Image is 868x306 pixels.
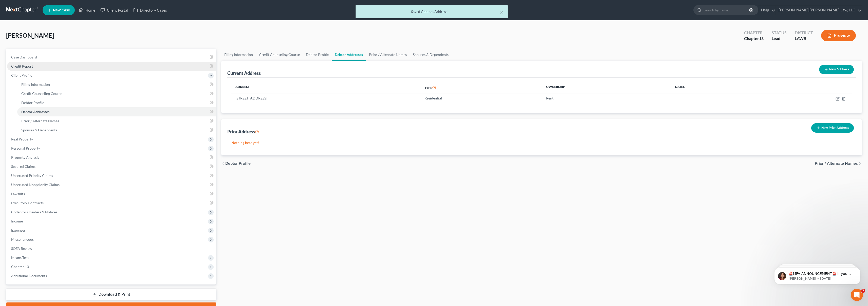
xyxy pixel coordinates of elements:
[17,107,216,116] a: Debtor Addresses
[11,228,26,232] span: Expenses
[231,140,852,145] p: Nothing here yet!
[11,155,39,159] span: Property Analysis
[7,53,216,62] a: Case Dashboard
[11,137,33,141] span: Real Property
[542,93,671,103] td: Rent
[795,36,813,42] div: LAWB
[332,49,366,61] a: Debtor Addresses
[21,100,44,105] span: Debtor Profile
[7,153,216,162] a: Property Analysis
[7,180,216,189] a: Unsecured Nonpriority Claims
[767,257,868,292] iframe: Intercom notifications message
[11,146,40,150] span: Personal Property
[366,49,410,61] a: Prior / Alternate Names
[821,30,856,41] button: Preview
[7,244,216,253] a: SOFA Review
[819,65,854,74] button: New Address
[671,82,755,93] th: Dates
[17,126,216,135] a: Spouses & Dependents
[11,274,47,278] span: Additional Documents
[227,129,259,135] div: Prior Address
[17,80,216,89] a: Filing Information
[11,64,33,68] span: Credit Report
[227,70,261,76] div: Current Address
[360,9,504,14] div: Saved Contact Address!
[21,128,57,132] span: Spouses & Dependents
[7,198,216,208] a: Executory Contracts
[11,255,29,260] span: Means Test
[858,161,862,166] i: chevron_right
[772,36,787,42] div: Lead
[11,73,32,77] span: Client Profile
[11,55,37,59] span: Case Dashboard
[11,246,32,251] span: SOFA Review
[759,36,764,41] span: 13
[6,32,54,39] span: [PERSON_NAME]
[21,110,49,114] span: Debtor Addresses
[815,161,858,166] span: Prior / Alternate Names
[11,210,57,214] span: Codebtors Insiders & Notices
[21,119,59,123] span: Prior / Alternate Names
[221,161,251,166] button: chevron_left Debtor Profile
[7,189,216,198] a: Lawsuits
[420,82,542,93] th: Type
[11,264,29,269] span: Chapter 13
[815,161,862,166] button: Prior / Alternate Names chevron_right
[744,30,764,36] div: Chapter
[303,49,332,61] a: Debtor Profile
[221,161,225,166] i: chevron_left
[795,30,813,36] div: District
[7,162,216,171] a: Secured Claims
[231,93,420,103] td: [STREET_ADDRESS]
[21,91,62,96] span: Credit Counseling Course
[225,161,251,166] span: Debtor Profile
[11,192,25,196] span: Lawsuits
[11,201,44,205] span: Executory Contracts
[11,237,34,241] span: Miscellaneous
[744,36,764,42] div: Chapter
[772,30,787,36] div: Status
[542,82,671,93] th: Ownership
[420,93,542,103] td: Residential
[811,123,854,133] button: New Prior Address
[7,171,216,180] a: Unsecured Priority Claims
[17,98,216,107] a: Debtor Profile
[500,9,504,15] button: ×
[17,89,216,98] a: Credit Counseling Course
[21,82,50,87] span: Filing Information
[11,164,35,169] span: Secured Claims
[851,289,863,301] iframe: Intercom live chat
[11,182,60,187] span: Unsecured Nonpriority Claims
[256,49,303,61] a: Credit Counseling Course
[6,289,216,300] a: Download & Print
[7,62,216,71] a: Credit Report
[231,82,420,93] th: Address
[17,116,216,126] a: Prior / Alternate Names
[11,173,53,178] span: Unsecured Priority Claims
[11,219,23,223] span: Income
[221,49,256,61] a: Filing Information
[410,49,452,61] a: Spouses & Dependents
[861,289,865,293] span: 7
